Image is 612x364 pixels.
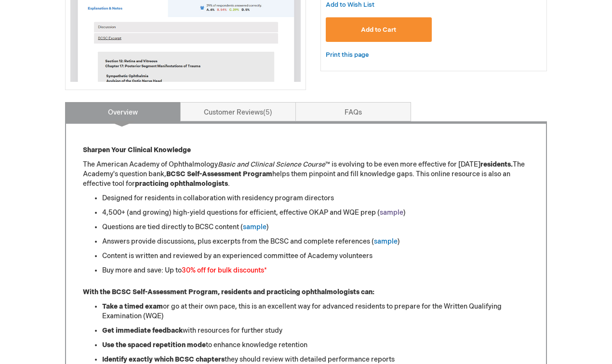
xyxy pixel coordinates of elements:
strong: Use the spaced repetition mode [102,341,206,349]
strong: Get immediate feedback [102,326,183,335]
strong: Identify exactly which BCSC chapters [102,355,225,364]
a: sample [243,223,266,231]
strong: With the BCSC Self-Assessment Program, residents and practicing ophthalmologists can: [83,288,374,296]
strong: Sharpen Your Clinical Knowledge [83,146,191,154]
a: sample [380,208,403,217]
a: Overview [65,102,181,121]
li: Content is written and reviewed by an experienced committee of Academy volunteers [102,251,529,261]
font: 30% off for bulk discounts [182,266,264,274]
strong: practicing ophthalmologists [135,180,228,188]
li: Questions are tied directly to BCSC content ( ) [102,222,529,232]
a: Add to Wish List [326,0,374,9]
li: to enhance knowledge retention [102,340,529,350]
a: Print this page [326,49,369,61]
a: FAQs [295,102,411,121]
button: Add to Cart [326,17,432,42]
p: The American Academy of Ophthalmology ™ is evolving to be even more effective for [DATE] The Acad... [83,160,529,189]
span: Add to Cart [361,26,396,34]
strong: BCSC Self-Assessment Program [166,170,272,178]
a: sample [374,237,398,246]
li: with resources for further study [102,326,529,336]
li: 4,500+ (and growing) high-yield questions for efficient, effective OKAP and WQE prep ( ) [102,208,529,218]
strong: residents. [480,160,513,169]
li: or go at their own pace, this is an excellent way for advanced residents to prepare for the Writt... [102,302,529,321]
li: Buy more and save: Up to [102,266,529,275]
strong: Take a timed exam [102,302,163,311]
span: 5 [263,108,272,117]
em: Basic and Clinical Science Course [218,160,325,169]
a: Customer Reviews5 [180,102,296,121]
li: Designed for residents in collaboration with residency program directors [102,194,529,203]
li: Answers provide discussions, plus excerpts from the BCSC and complete references ( ) [102,237,529,247]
